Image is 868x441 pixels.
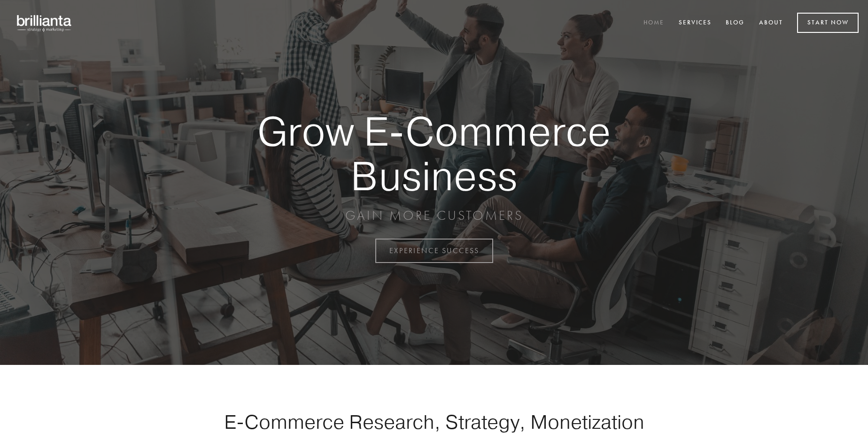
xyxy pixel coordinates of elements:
a: EXPERIENCE SUCCESS [375,239,493,263]
a: Services [673,15,718,31]
p: GAIN MORE CUSTOMERS [225,207,643,224]
a: Start Now [797,13,859,33]
a: Blog [720,15,751,31]
h1: E-Commerce Research, Strategy, Monetization [194,410,674,433]
img: brillianta - research, strategy, marketing [9,9,80,37]
a: Home [637,15,670,31]
a: About [753,15,789,31]
strong: Grow E-Commerce Business [225,109,643,198]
